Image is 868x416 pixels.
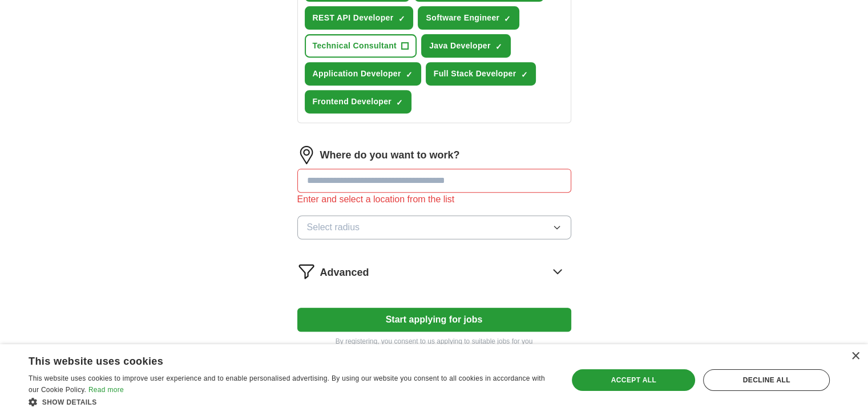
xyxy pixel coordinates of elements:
button: Frontend Developer✓ [305,90,412,113]
span: Technical Consultant [313,40,397,52]
span: ✓ [406,70,413,79]
span: Software Engineer [426,12,499,24]
span: Full Stack Developer [434,68,516,80]
button: Application Developer✓ [305,62,421,85]
span: Advanced [320,265,369,280]
div: Accept all [572,369,695,391]
div: Decline all [703,369,830,391]
img: filter [297,262,316,280]
div: Close [851,352,859,361]
span: Show details [42,398,97,406]
span: Java Developer [429,40,491,52]
button: REST API Developer✓ [305,6,414,30]
span: ✓ [504,14,511,23]
span: ✓ [495,42,502,51]
button: Select radius [297,215,571,239]
span: This website uses cookies to improve user experience and to enable personalised advertising. By u... [29,374,545,394]
span: ✓ [398,14,405,23]
button: Full Stack Developer✓ [426,62,536,85]
div: Show details [29,396,552,407]
button: Start applying for jobs [297,308,571,332]
span: REST API Developer [313,12,394,24]
a: Read more, opens a new window [88,386,124,394]
img: location.png [297,146,316,164]
p: By registering, you consent to us applying to suitable jobs for you [297,336,571,346]
span: Frontend Developer [313,96,392,108]
span: ✓ [396,98,403,107]
span: Select radius [307,221,360,234]
button: Java Developer✓ [421,34,511,58]
button: Software Engineer✓ [418,6,519,30]
span: ✓ [520,70,527,79]
button: Technical Consultant [305,34,417,58]
div: This website uses cookies [29,351,523,368]
label: Where do you want to work? [320,148,460,163]
span: Application Developer [313,68,401,80]
div: Enter and select a location from the list [297,193,571,206]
